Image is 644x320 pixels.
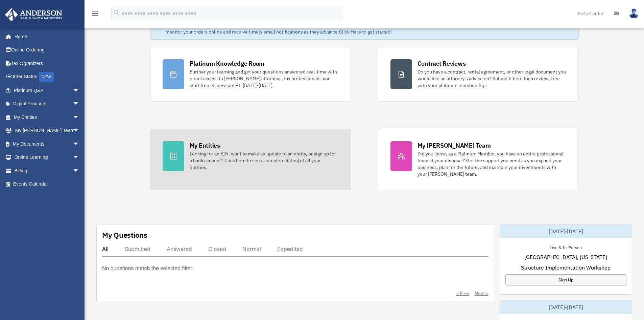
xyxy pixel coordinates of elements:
[5,177,90,191] a: Events Calendar
[150,129,351,190] a: My Entities Looking for an EIN, want to make an update to an entity, or sign up for a bank accoun...
[5,57,90,70] a: Tax Organizers
[629,8,639,18] img: User Pic
[5,97,90,111] a: Digital Productsarrow_drop_down
[521,263,611,272] span: Structure Implementation Workshop
[102,230,147,240] div: My Questions
[73,97,86,111] span: arrow_drop_down
[378,129,579,190] a: My [PERSON_NAME] Team Did you know, as a Platinum Member, you have an entire professional team at...
[500,225,632,238] div: [DATE]-[DATE]
[339,29,392,35] a: Click Here to get started!
[500,300,632,314] div: [DATE]-[DATE]
[505,274,626,285] a: Sign Up
[544,243,587,251] div: Live & In-Person
[190,68,338,89] div: Further your learning and get your questions answered real-time with direct access to [PERSON_NAM...
[150,47,351,102] a: Platinum Knowledge Room Further your learning and get your questions answered real-time with dire...
[418,68,566,89] div: Do you have a contract, rental agreement, or other legal document you would like an attorney's ad...
[167,246,192,252] div: Answered
[73,84,86,98] span: arrow_drop_down
[39,72,54,82] div: NEW
[5,137,90,151] a: My Documentsarrow_drop_down
[208,246,226,252] div: Closed
[190,150,338,171] div: Looking for an EIN, want to make an update to an entity, or sign up for a bank account? Click her...
[5,70,90,84] a: Order StatusNEW
[5,164,90,177] a: Billingarrow_drop_down
[5,110,90,124] a: My Entitiesarrow_drop_down
[5,30,86,43] a: Home
[190,59,265,68] div: Platinum Knowledge Room
[418,150,566,177] div: Did you know, as a Platinum Member, you have an entire professional team at your disposal? Get th...
[5,151,90,164] a: Online Learningarrow_drop_down
[242,246,261,252] div: Normal
[73,151,86,165] span: arrow_drop_down
[524,253,607,261] span: [GEOGRAPHIC_DATA], [US_STATE]
[418,141,491,150] div: My [PERSON_NAME] Team
[125,246,150,252] div: Submitted
[5,124,90,137] a: My [PERSON_NAME] Teamarrow_drop_down
[418,59,466,68] div: Contract Reviews
[102,264,193,273] p: No questions match the selected filter.
[73,124,86,138] span: arrow_drop_down
[91,12,99,18] a: menu
[378,47,579,102] a: Contract Reviews Do you have a contract, rental agreement, or other legal document you would like...
[190,141,220,150] div: My Entities
[113,9,120,17] i: search
[5,43,90,57] a: Online Ordering
[73,137,86,151] span: arrow_drop_down
[5,84,90,97] a: Platinum Q&Aarrow_drop_down
[3,8,64,21] img: Anderson Advisors Platinum Portal
[102,246,109,252] div: All
[73,164,86,178] span: arrow_drop_down
[277,246,303,252] div: Expedited
[91,9,99,18] i: menu
[73,110,86,124] span: arrow_drop_down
